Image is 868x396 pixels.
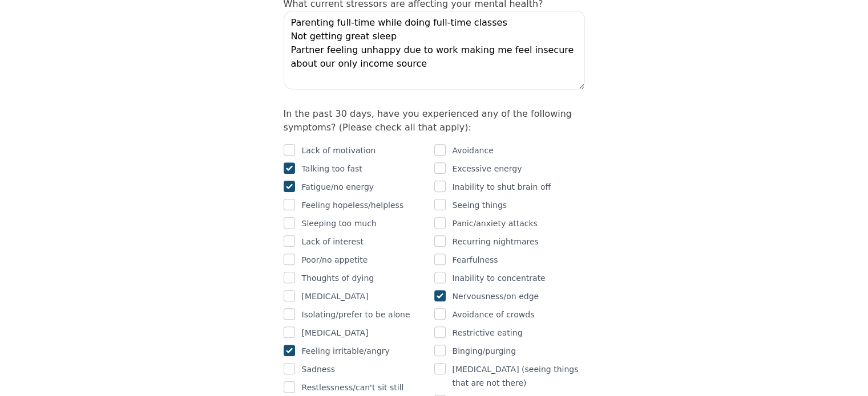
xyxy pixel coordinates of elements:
[453,198,507,212] p: Seeing things
[302,162,362,175] p: Talking too fast
[453,144,494,157] p: Avoidance
[302,217,377,230] p: Sleeping too much
[284,108,572,133] label: In the past 30 days, have you experienced any of the following symptoms? (Please check all that a...
[302,253,368,267] p: Poor/no appetite
[302,144,376,157] p: Lack of motivation
[453,344,516,358] p: Binging/purging
[453,308,535,321] p: Avoidance of crowds
[453,162,522,175] p: Excessive energy
[453,253,498,267] p: Fearfulness
[302,344,390,358] p: Feeling irritable/angry
[302,362,335,376] p: Sadness
[302,180,374,194] p: Fatigue/no energy
[453,326,523,340] p: Restrictive eating
[453,235,539,248] p: Recurring nightmares
[453,217,538,230] p: Panic/anxiety attacks
[302,381,404,394] p: Restlessness/can't sit still
[453,362,585,390] p: [MEDICAL_DATA] (seeing things that are not there)
[453,180,551,194] p: Inability to shut brain off
[302,235,364,248] p: Lack of interest
[284,11,585,89] textarea: Parenting full-time while doing full-time classes Not getting great sleep Partner feeling unhappy...
[302,326,369,340] p: [MEDICAL_DATA]
[302,308,410,321] p: Isolating/prefer to be alone
[453,271,546,285] p: Inability to concentrate
[302,198,404,212] p: Feeling hopeless/helpless
[302,271,374,285] p: Thoughts of dying
[302,289,369,303] p: [MEDICAL_DATA]
[453,289,539,303] p: Nervousness/on edge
